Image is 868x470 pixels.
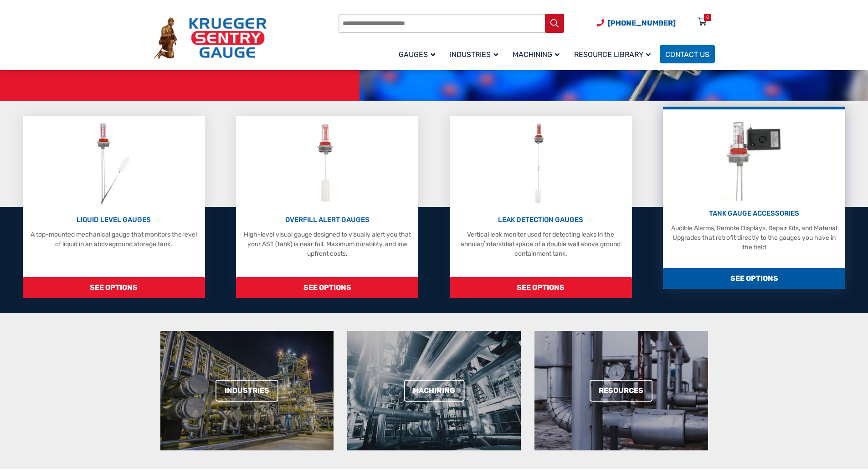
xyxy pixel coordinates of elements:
a: Tank Gauge Accessories TANK GAUGE ACCESSORIES Audible Alarms, Remote Displays, Repair Kits, and M... [663,107,845,289]
span: SEE OPTIONS [450,277,632,298]
p: High-level visual gauge designed to visually alert you that your AST (tank) is near full. Maximum... [241,230,414,258]
div: 0 [706,14,709,21]
span: Industries [450,50,498,59]
p: LEAK DETECTION GAUGES [454,215,627,225]
p: LIQUID LEVEL GAUGES [27,215,200,225]
a: Gauges [393,43,444,65]
p: TANK GAUGE ACCESSORIES [668,208,841,219]
img: Overfill Alert Gauges [307,120,348,207]
p: Vertical leak monitor used for detecting leaks in the annular/interstitial space of a double wall... [454,230,627,258]
span: Gauges [399,50,435,59]
span: SEE OPTIONS [23,277,205,298]
img: Krueger Sentry Gauge [154,17,267,59]
span: SEE OPTIONS [236,277,418,298]
span: Contact Us [665,50,709,59]
img: Leak Detection Gauges [523,120,559,207]
p: OVERFILL ALERT GAUGES [241,215,414,225]
a: Liquid Level Gauges LIQUID LEVEL GAUGES A top-mounted mechanical gauge that monitors the level of... [23,116,205,298]
a: Contact Us [660,45,715,63]
span: SEE OPTIONS [663,268,845,289]
span: [PHONE_NUMBER] [608,19,676,27]
a: Resources [590,380,652,402]
img: Liquid Level Gauges [89,120,138,207]
a: Overfill Alert Gauges OVERFILL ALERT GAUGES High-level visual gauge designed to visually alert yo... [236,116,418,298]
a: Leak Detection Gauges LEAK DETECTION GAUGES Vertical leak monitor used for detecting leaks in the... [450,116,632,298]
a: Industries [216,380,278,402]
a: Industries [444,43,507,65]
a: Machining [404,380,464,402]
img: Tank Gauge Accessories [718,114,791,201]
span: Machining [513,50,560,59]
a: Phone Number (920) 434-8860 [597,17,676,29]
a: Resource Library [569,43,660,65]
span: Resource Library [574,50,651,59]
p: A top-mounted mechanical gauge that monitors the level of liquid in an aboveground storage tank. [27,230,200,249]
a: Machining [507,43,569,65]
p: Audible Alarms, Remote Displays, Repair Kits, and Material Upgrades that retrofit directly to the... [668,223,841,252]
